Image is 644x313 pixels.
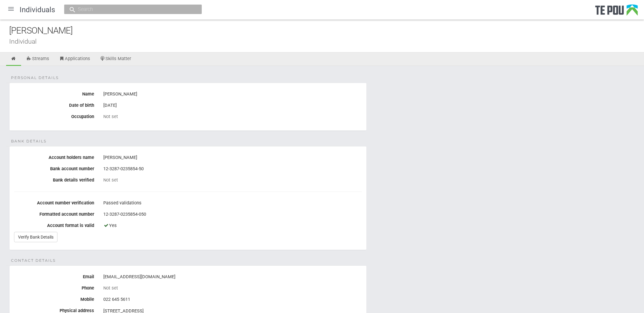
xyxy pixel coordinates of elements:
input: Search [76,6,184,13]
a: Streams [22,52,54,66]
div: Not set [103,285,362,291]
label: Mobile [9,294,99,302]
div: Not set [103,177,362,183]
div: Not set [103,114,362,119]
label: Email [9,272,99,279]
div: 022 645 5611 [103,294,362,305]
div: 12-3287-0235854-50 [103,164,362,174]
label: Phone [9,283,99,291]
label: Account format is valid [9,221,99,228]
label: Occupation [9,112,99,119]
div: [EMAIL_ADDRESS][DOMAIN_NAME] [103,272,362,282]
div: 12-3287-0235854-050 [103,209,362,220]
span: Contact details [11,258,56,263]
label: Date of birth [9,100,99,108]
a: Applications [54,52,95,66]
div: [PERSON_NAME] [103,89,362,99]
a: Verify Bank Details [14,232,57,242]
div: Passed validations [103,198,362,208]
label: Bank details verified [9,175,99,183]
span: Personal details [11,75,59,81]
label: Account number verification [9,198,99,206]
a: Skills Matter [95,52,136,66]
label: Bank account number [9,164,99,171]
span: Bank details [11,139,46,144]
div: Yes [103,221,362,231]
label: Formatted account number [9,209,99,217]
label: Name [9,89,99,97]
div: [DATE] [103,100,362,111]
div: Individual [9,38,644,45]
div: [PERSON_NAME] [103,153,362,163]
div: [PERSON_NAME] [9,24,644,37]
label: Account holders name [9,153,99,160]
